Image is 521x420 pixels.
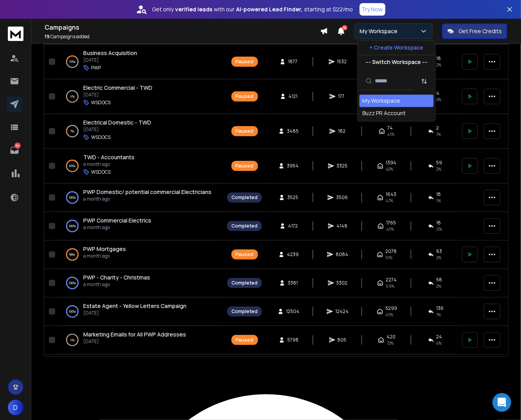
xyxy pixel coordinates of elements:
[231,308,258,315] div: Completed
[83,310,186,316] p: [DATE]
[286,308,299,315] span: 12504
[83,331,186,338] span: Marketing Emails for All PWP Addresses
[58,326,222,354] td: 4%Marketing Emails for All PWP Addresses[DATE]
[83,338,186,345] p: [DATE]
[385,248,397,254] span: 2078
[83,84,152,91] span: Electric Commercial - TWD
[287,337,299,343] span: 5798
[236,337,254,343] div: Paused
[437,90,440,96] span: 4
[83,119,151,126] a: Electrical Domestic - TWD
[58,114,222,149] td: 7%Electrical Domestic - TWD[DATE]WSDOCS
[437,62,442,68] span: 2 %
[83,161,134,167] p: a month ago
[69,194,76,201] p: 100 %
[288,59,297,65] span: 1877
[58,297,222,326] td: 100%Estate Agent - Yellow Letters Campaign[DATE]
[437,125,439,131] span: 2
[236,128,254,134] div: Paused
[8,27,23,41] img: logo
[236,251,254,258] div: Paused
[437,248,442,254] span: 63
[385,254,392,261] span: 51 %
[338,128,346,134] span: 182
[91,65,101,71] p: PWP
[365,58,428,66] p: --- Switch Workspace ---
[91,100,111,106] p: WSDOCS
[437,198,441,204] span: 1 %
[236,5,303,13] strong: AI-powered Lead Finder,
[338,337,347,343] span: 805
[387,125,393,131] span: 74
[231,223,258,229] div: Completed
[437,226,442,232] span: 0 %
[83,126,151,133] p: [DATE]
[288,93,297,100] span: 4121
[336,194,348,201] span: 3506
[437,277,442,283] span: 58
[58,44,222,79] td: 35%Business Acquisition[DATE]PWP
[83,274,150,281] a: PWP - Charity - Christmas
[70,127,75,135] p: 7 %
[437,220,441,226] span: 18
[437,191,441,198] span: 18
[91,169,111,175] p: WSDOCS
[288,280,298,286] span: 3381
[337,223,347,229] span: 4148
[362,109,406,117] div: Buzz PR Account
[338,93,346,100] span: 177
[335,308,349,315] span: 12424
[83,253,126,259] p: a month ago
[386,166,393,172] span: 42 %
[416,73,432,89] button: Sort by Sort A-Z
[69,308,76,315] p: 100 %
[83,84,152,92] a: Electric Commercial - TWD
[69,58,75,66] p: 35 %
[442,23,507,39] button: Get Free Credits
[83,245,126,253] a: PWP Mortgages
[236,59,254,65] div: Paused
[83,196,211,202] p: a month ago
[362,97,400,105] div: My Workspace
[45,23,320,32] h1: Campaigns
[287,251,299,258] span: 4239
[437,160,442,166] span: 59
[437,305,444,311] span: 136
[385,305,397,311] span: 5299
[83,302,186,310] span: Estate Agent - Yellow Letters Campaign
[362,5,383,13] p: Try Now
[231,280,258,286] div: Completed
[70,336,75,344] p: 4 %
[58,240,222,269] td: 99%PWP Mortgagesa month ago
[175,5,213,13] strong: verified leads
[386,283,394,289] span: 69 %
[386,277,397,283] span: 2274
[58,183,222,212] td: 100%PWP Domestic/ potential commercial Electriciansa month ago
[83,49,137,57] a: Business Acquisition
[58,354,222,383] td: 100%WSDOCS - Mortgages[DATE]
[437,96,442,103] span: 2 %
[369,44,423,52] p: + Create Workspace
[337,163,347,169] span: 3325
[152,5,353,13] p: Get only with our starting at $22/mo
[231,194,258,201] div: Completed
[69,222,76,230] p: 100 %
[337,59,347,65] span: 1532
[437,340,442,346] span: 4 %
[236,163,254,169] div: Paused
[83,57,137,63] p: [DATE]
[45,33,50,40] span: 19
[70,93,75,100] p: 4 %
[458,27,502,35] p: Get Free Credits
[83,224,151,231] p: a month ago
[437,131,441,137] span: 1 %
[8,400,23,415] button: D
[7,142,22,158] a: 94
[58,212,222,240] td: 100%PWP Commercial Electricsa month ago
[437,166,442,172] span: 2 %
[83,217,151,224] span: PWP Commercial Electrics
[437,311,441,318] span: 1 %
[58,149,222,183] td: 85%TWD - Accountantsa month agoWSDOCS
